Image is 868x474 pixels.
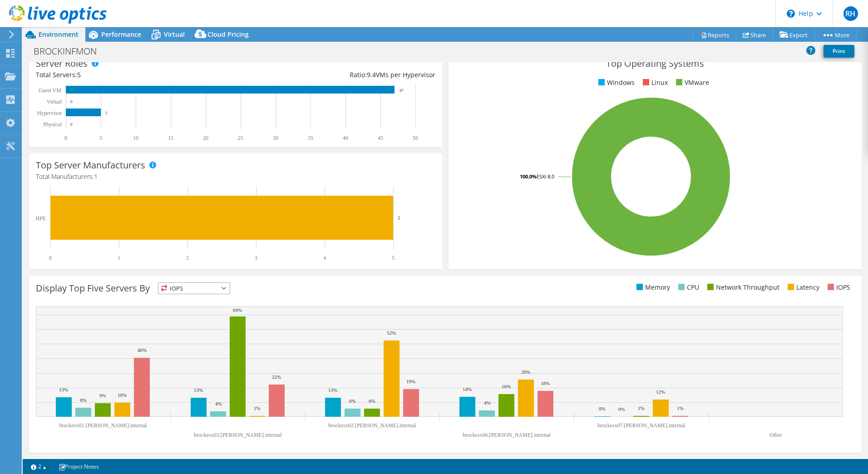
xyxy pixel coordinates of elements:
a: 2 [25,461,53,472]
text: 10% [118,392,127,398]
li: Linux [641,78,668,88]
text: 1% [677,405,684,411]
text: 40 [343,135,348,141]
div: Total Servers: [36,70,236,80]
span: 9.4 [367,70,376,79]
text: Physical [43,121,62,128]
li: IOPS [825,282,850,292]
a: Export [773,28,815,42]
text: 6% [80,397,87,403]
text: 45 [378,135,383,141]
text: 22% [272,374,281,380]
text: brockesx02.[PERSON_NAME].internal [328,422,416,429]
h3: Top Server Manufacturers [36,160,145,170]
text: 13% [194,387,203,393]
text: 15 [168,135,173,141]
text: 2 [186,255,189,261]
text: 30 [273,135,278,141]
text: 35 [308,135,313,141]
text: 5 [398,215,400,221]
text: 4% [215,401,222,406]
text: 0 [70,99,73,104]
text: 5 [105,111,108,115]
text: 25 [238,135,243,141]
text: 5 [392,255,395,261]
text: 18% [541,380,550,386]
a: Print [824,45,854,58]
text: 52% [387,330,396,336]
a: More [814,28,857,42]
text: 1% [638,405,645,411]
li: CPU [676,282,699,292]
text: HPE [35,215,46,222]
text: 12% [656,389,665,395]
text: 0% [599,406,606,411]
a: Share [736,28,773,42]
a: Reports [693,28,736,42]
li: Memory [634,282,670,292]
text: 0% [618,406,625,412]
span: IOPS [158,283,230,294]
text: brockesx06.[PERSON_NAME].internal [463,432,551,438]
text: 69% [233,307,242,313]
svg: \n [787,10,795,18]
text: 0 [70,122,73,127]
tspan: 100.0% [520,173,537,180]
text: 4 [323,255,326,261]
text: 47 [399,88,404,93]
text: 6% [369,398,375,404]
text: 9% [99,393,106,398]
text: 0 [49,255,52,261]
text: 1% [254,405,261,411]
text: 5 [99,135,102,141]
span: Performance [101,30,141,39]
text: brockesx03.[PERSON_NAME].internal [194,432,282,438]
a: Project Notes [52,461,105,472]
text: 3 [255,255,257,261]
li: VMware [674,78,709,88]
span: Environment [39,30,79,39]
text: 1 [118,255,120,261]
text: 20 [203,135,208,141]
h4: Total Manufacturers: [36,172,435,182]
text: 14% [463,386,472,392]
text: 13% [59,387,68,392]
h3: Top Operating Systems [455,59,855,69]
text: Other [769,432,782,438]
text: 0 [64,135,67,141]
text: 6% [349,398,356,404]
text: 50 [413,135,418,141]
text: 10 [133,135,138,141]
div: Ratio: VMs per Hypervisor [236,70,435,80]
li: Latency [785,282,819,292]
h3: Server Roles [36,59,88,69]
tspan: ESXi 8.0 [537,173,554,180]
span: 5 [77,70,81,79]
span: Virtual [164,30,185,39]
text: Guest VM [39,87,61,94]
text: 26% [521,369,530,375]
text: 19% [406,379,415,384]
text: Virtual [47,99,62,105]
span: 1 [94,172,98,181]
span: Cloud Pricing [207,30,249,39]
h1: BROCKINFMON [30,46,111,56]
text: 40% [138,347,147,353]
text: 16% [502,384,511,389]
li: Windows [596,78,635,88]
text: 4% [484,400,491,405]
li: Network Throughput [705,282,779,292]
span: RH [843,6,858,21]
text: brockesx07.[PERSON_NAME].internal [597,422,686,429]
text: 13% [328,387,337,393]
text: brockesx01.[PERSON_NAME].internal [59,422,147,429]
text: Hypervisor [37,110,62,116]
